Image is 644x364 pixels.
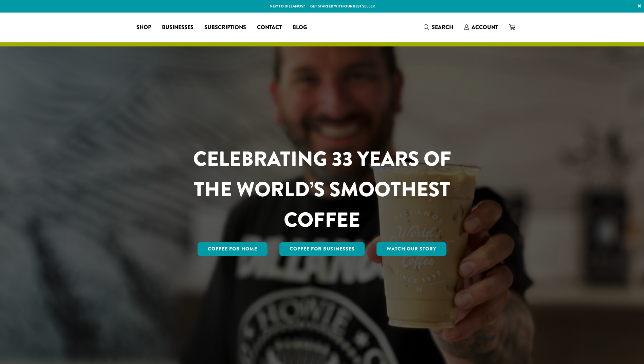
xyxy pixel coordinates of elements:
span: Account [472,23,498,31]
span: Blog [293,23,307,32]
span: Search [432,23,453,31]
a: Coffee For Businesses [279,242,365,256]
span: Businesses [162,23,194,32]
a: Coffee for Home [198,242,268,256]
a: Get started with our best seller [310,3,375,9]
span: Subscriptions [204,23,246,32]
span: Shop [136,23,151,32]
a: Search [418,22,459,33]
a: Shop [131,22,157,33]
h1: CELEBRATING 33 YEARS OF THE WORLD’S SMOOTHEST COFFEE [173,144,471,235]
span: Contact [257,23,282,32]
a: Watch Our Story [376,242,446,256]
